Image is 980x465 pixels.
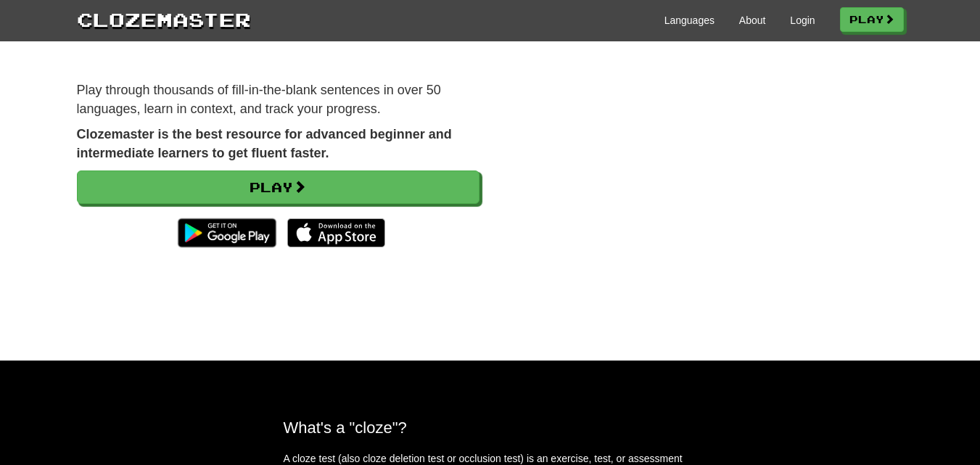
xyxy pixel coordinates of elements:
[664,13,715,28] a: Languages
[287,218,385,247] img: Download_on_the_App_Store_Badge_US-UK_135x40-25178aeef6eb6b83b96f5f2d004eda3bffbb37122de64afbaef7...
[77,170,479,204] a: Play
[77,6,251,33] a: Clozemaster
[840,7,904,32] a: Play
[739,13,766,28] a: About
[77,127,452,160] strong: Clozemaster is the best resource for advanced beginner and intermediate learners to get fluent fa...
[790,13,815,28] a: Login
[77,81,479,118] p: Play through thousands of fill-in-the-blank sentences in over 50 languages, learn in context, and...
[284,419,697,437] h2: What's a "cloze"?
[170,211,283,255] img: Get it on Google Play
